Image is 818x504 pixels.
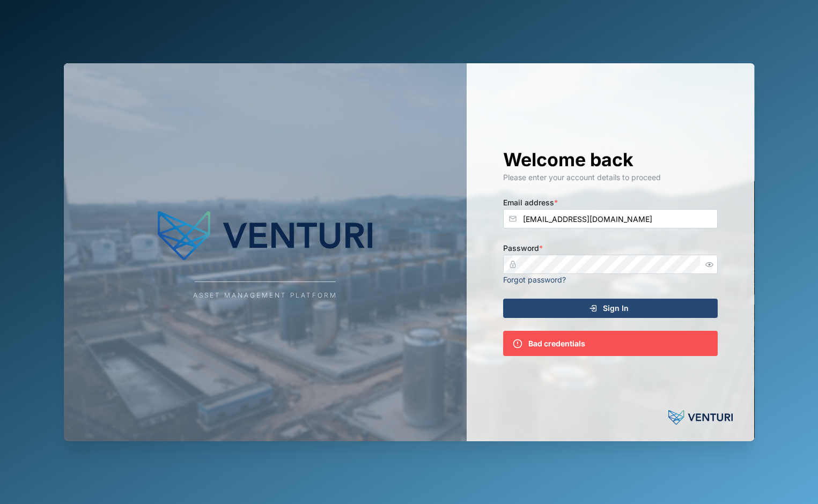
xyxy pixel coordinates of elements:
[528,338,585,350] div: Bad credentials
[193,291,337,301] div: Asset Management Platform
[503,275,566,284] a: Forgot password?
[503,242,543,254] label: Password
[668,407,733,428] img: Powered by: Venturi
[158,203,372,268] img: Company Logo
[503,209,718,228] input: Enter your email
[603,299,629,317] span: Sign In
[503,148,718,172] h1: Welcome back
[503,299,718,318] button: Sign In
[503,197,558,209] label: Email address
[503,172,718,183] div: Please enter your account details to proceed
